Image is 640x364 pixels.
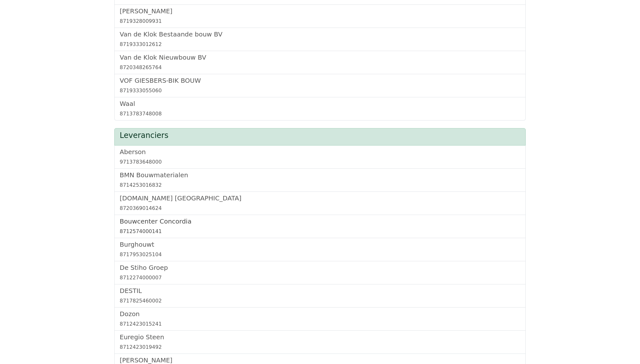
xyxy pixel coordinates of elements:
h4: Leveranciers [120,131,520,140]
a: De Stiho Groep8712274000007 [120,264,520,282]
h5: Dozon [120,310,520,318]
div: 8717953025104 [120,251,520,258]
a: Waal8713783748008 [120,100,520,118]
div: 8719333012612 [120,41,520,48]
div: 8719328009931 [120,17,520,25]
h5: Van de Klok Bestaande bouw BV [120,30,520,38]
h5: Waal [120,100,520,107]
a: Van de Klok Nieuwbouw BV8720348265764 [120,54,520,71]
div: 8717825460002 [120,297,520,305]
div: 8719333055060 [120,87,520,94]
div: 8712274000007 [120,274,520,282]
h5: BMN Bouwmaterialen [120,171,520,179]
h5: DESTIL [120,287,520,295]
h5: Van de Klok Nieuwbouw BV [120,54,520,61]
a: [PERSON_NAME]8719328009931 [120,7,520,25]
h5: [DOMAIN_NAME] [GEOGRAPHIC_DATA] [120,194,520,202]
a: VOF GIESBERS-BIK BOUW8719333055060 [120,77,520,94]
div: 9713783648000 [120,158,520,166]
h5: Euregio Steen [120,333,520,341]
div: 8714253016832 [120,181,520,189]
h5: Burghouwt [120,241,520,248]
div: 8720348265764 [120,64,520,71]
h5: Aberson [120,148,520,156]
div: 8713783748008 [120,110,520,118]
a: Aberson9713783648000 [120,148,520,166]
a: Van de Klok Bestaande bouw BV8719333012612 [120,30,520,48]
h5: [PERSON_NAME] [120,356,520,364]
div: 8720369014624 [120,205,520,212]
a: [DOMAIN_NAME] [GEOGRAPHIC_DATA]8720369014624 [120,194,520,212]
h5: De Stiho Groep [120,264,520,271]
h5: Bouwcenter Concordia [120,218,520,225]
a: Euregio Steen8712423019492 [120,333,520,351]
h5: VOF GIESBERS-BIK BOUW [120,77,520,84]
a: Bouwcenter Concordia8712574000141 [120,218,520,235]
div: 8712423019492 [120,343,520,351]
a: BMN Bouwmaterialen8714253016832 [120,171,520,189]
a: Dozon8712423015241 [120,310,520,328]
h5: [PERSON_NAME] [120,7,520,15]
a: DESTIL8717825460002 [120,287,520,305]
div: 8712574000141 [120,228,520,235]
a: Burghouwt8717953025104 [120,241,520,258]
div: 8712423015241 [120,320,520,328]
